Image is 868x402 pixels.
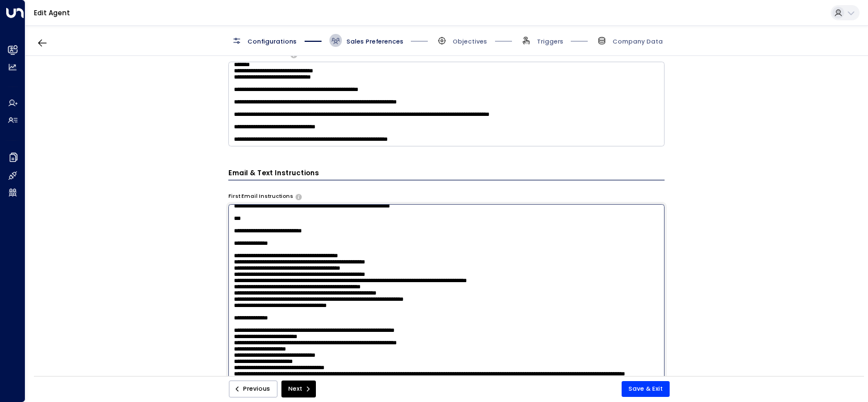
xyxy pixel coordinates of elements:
span: Sales Preferences [346,37,403,46]
span: Company Data [613,37,663,46]
label: First Email Instructions [228,193,293,201]
button: Save & Exit [622,381,670,397]
span: Objectives [453,37,487,46]
button: Next [281,381,316,397]
span: Configurations [248,37,297,46]
button: Provide any specific instructions you want the agent to follow when responding to leads. This app... [290,51,297,57]
a: Edit Agent [34,8,70,18]
button: Previous [229,381,277,397]
span: Triggers [537,37,563,46]
h3: Email & Text Instructions [228,168,665,180]
button: Specify instructions for the agent's first email only, such as introductory content, special offe... [296,194,302,200]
